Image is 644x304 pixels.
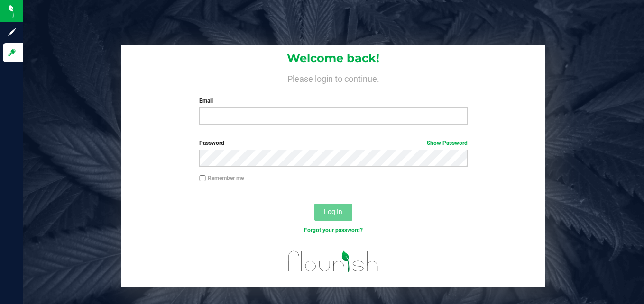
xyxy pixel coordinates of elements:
h4: Please login to continue. [121,72,545,83]
img: flourish_logo.svg [280,244,386,278]
button: Log In [314,204,352,221]
label: Email [199,97,468,105]
inline-svg: Log in [7,48,17,57]
inline-svg: Sign up [7,27,17,37]
a: Forgot your password? [304,227,363,233]
h1: Welcome back! [121,52,545,64]
input: Remember me [199,175,206,182]
span: Password [199,140,224,146]
span: Log In [324,208,342,215]
a: Show Password [427,140,468,146]
label: Remember me [199,174,244,182]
